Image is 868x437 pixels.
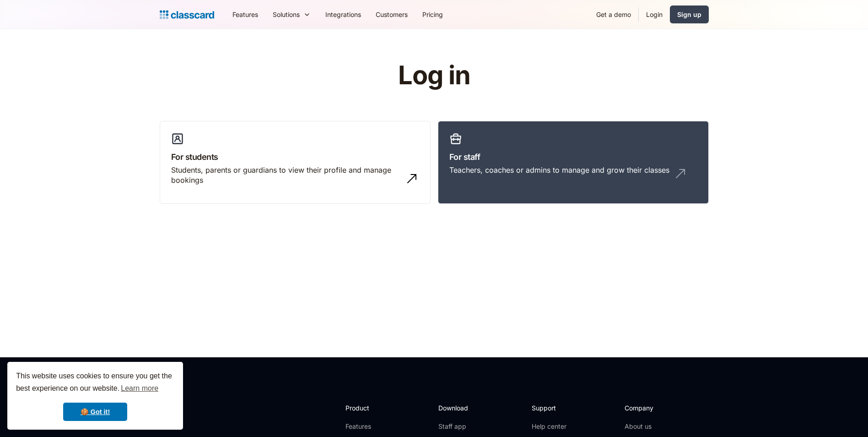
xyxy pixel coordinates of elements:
[160,121,431,204] a: For studentsStudents, parents or guardians to view their profile and manage bookings
[16,371,174,395] span: This website uses cookies to ensure you get the best experience on our website.
[438,121,709,204] a: For staffTeachers, coaches or admins to manage and grow their classes
[438,422,476,431] a: Staff app
[449,151,697,163] h3: For staff
[225,4,265,25] a: Features
[670,5,709,23] a: Sign up
[449,165,669,175] div: Teachers, coaches or admins to manage and grow their classes
[345,422,394,431] a: Features
[273,10,300,19] div: Solutions
[7,362,183,430] div: cookieconsent
[625,403,685,413] h2: Company
[589,4,638,25] a: Get a demo
[532,422,569,431] a: Help center
[438,403,476,413] h2: Download
[171,151,419,163] h3: For students
[171,165,401,186] div: Students, parents or guardians to view their profile and manage bookings
[625,422,685,431] a: About us
[289,61,579,90] h1: Log in
[119,382,160,395] a: learn more about cookies
[345,403,394,413] h2: Product
[318,4,368,25] a: Integrations
[415,4,450,25] a: Pricing
[63,403,127,421] a: dismiss cookie message
[160,8,214,21] a: home
[368,4,415,25] a: Customers
[639,4,670,25] a: Login
[265,4,318,25] div: Solutions
[677,10,701,19] div: Sign up
[532,403,569,413] h2: Support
